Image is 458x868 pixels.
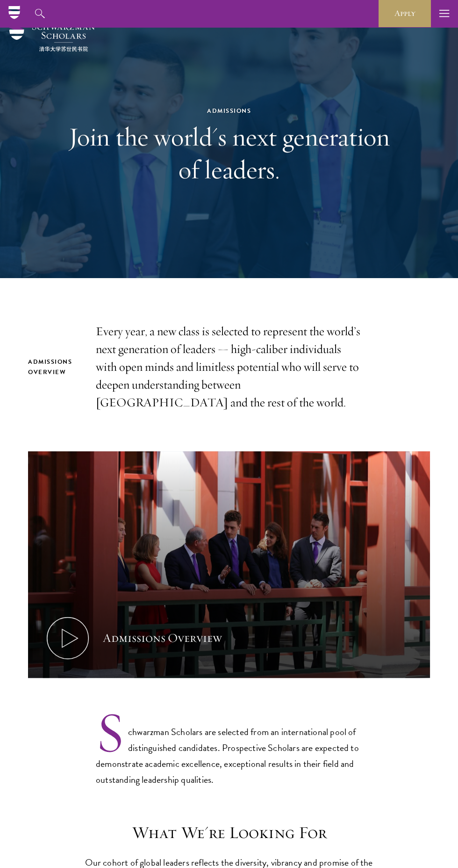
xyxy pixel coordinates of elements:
img: Schwarzman Scholars [9,23,95,51]
h3: What We're Looking For [84,823,374,843]
div: Admissions Overview [103,629,222,647]
div: Admissions [68,106,390,116]
h2: Admissions Overview [28,357,77,377]
p: Schwarzman Scholars are selected from an international pool of distinguished candidates. Prospect... [96,710,362,787]
button: Admissions Overview [28,451,430,678]
h1: Join the world's next generation of leaders. [68,120,390,186]
p: Every year, a new class is selected to represent the world’s next generation of leaders — high-ca... [96,323,362,412]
